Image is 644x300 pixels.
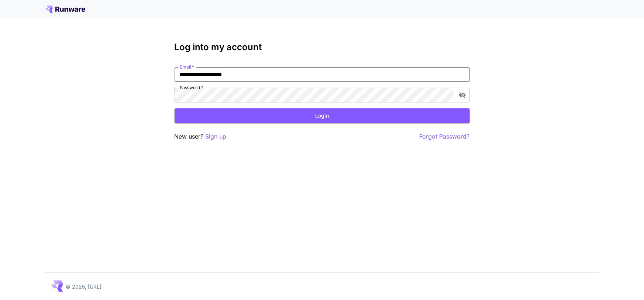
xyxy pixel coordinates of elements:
button: Login [175,108,470,123]
button: toggle password visibility [456,88,469,102]
h3: Log into my account [175,42,470,52]
button: Forgot Password? [420,132,470,141]
p: New user? [175,132,227,141]
label: Email [180,64,194,70]
label: Password [180,84,203,91]
button: Sign up [206,132,227,141]
p: © 2025, [URL] [66,283,102,290]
